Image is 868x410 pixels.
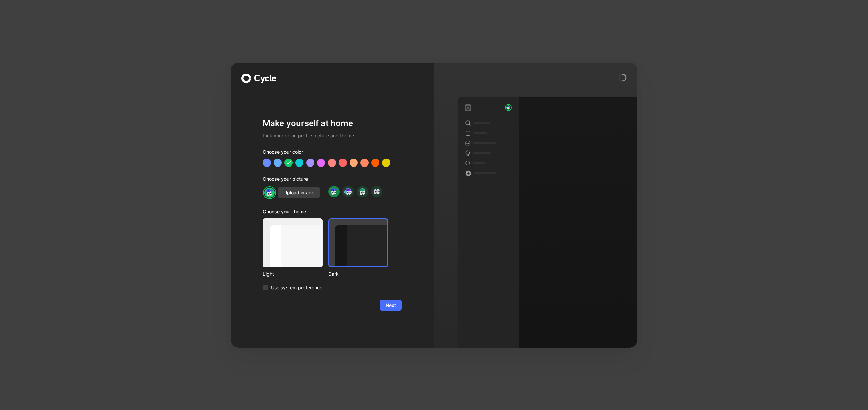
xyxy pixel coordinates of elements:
img: avatar [264,187,275,198]
div: Light [263,270,323,278]
span: Upload image [283,189,314,197]
div: Choose your picture [263,175,402,186]
div: Dark [328,270,388,278]
div: Choose your theme [263,208,388,218]
img: avatar [506,105,511,110]
div: Choose your color [263,148,402,159]
h1: Make yourself at home [263,118,402,129]
img: avatar [329,187,338,196]
button: Next [380,300,402,311]
img: workspace-default-logo-wX5zAyuM.png [465,104,471,111]
img: avatar [358,187,367,196]
img: avatar [372,187,381,196]
img: avatar [343,187,353,196]
h2: Pick your color, profile picture and theme [263,132,402,140]
button: Upload image [278,187,320,198]
span: Next [386,301,396,309]
span: Use system preference [271,284,322,292]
